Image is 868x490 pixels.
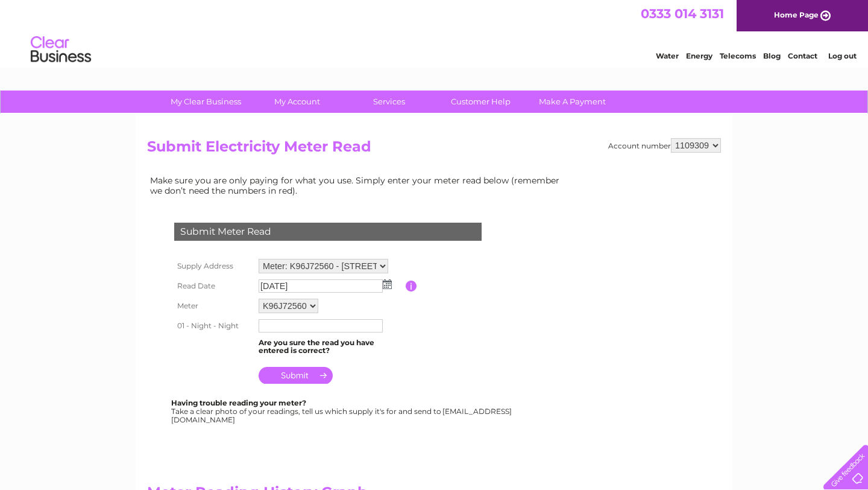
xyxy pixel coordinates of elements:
a: Log out [828,51,857,60]
input: Information [406,281,417,291]
h2: Submit Electricity Meter Read [147,138,721,161]
div: Account number [608,138,721,153]
input: Submit [259,367,333,384]
a: Water [656,51,679,60]
a: Make A Payment [523,91,622,113]
b: Having trouble reading your meter? [171,398,306,407]
div: Submit Meter Read [174,223,482,241]
a: My Account [248,91,347,113]
th: Meter [171,296,256,316]
a: Energy [686,51,712,60]
a: Services [339,91,439,113]
a: 0333 014 3131 [641,6,724,21]
a: Contact [788,51,817,60]
th: Read Date [171,276,256,296]
th: Supply Address [171,256,256,276]
td: Are you sure the read you have entered is correct? [256,336,406,358]
img: ... [383,279,392,289]
th: 01 - Night - Night [171,316,256,336]
div: Take a clear photo of your readings, tell us which supply it's for and send to [EMAIL_ADDRESS][DO... [171,399,514,424]
img: logo.png [30,31,92,68]
a: My Clear Business [156,91,256,113]
a: Blog [763,51,781,60]
div: Clear Business is a trading name of Verastar Limited (registered in [GEOGRAPHIC_DATA] No. 3667643... [150,7,720,59]
a: Telecoms [720,51,756,60]
td: Make sure you are only paying for what you use. Simply enter your meter read below (remember we d... [147,173,569,198]
a: Customer Help [431,91,530,113]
